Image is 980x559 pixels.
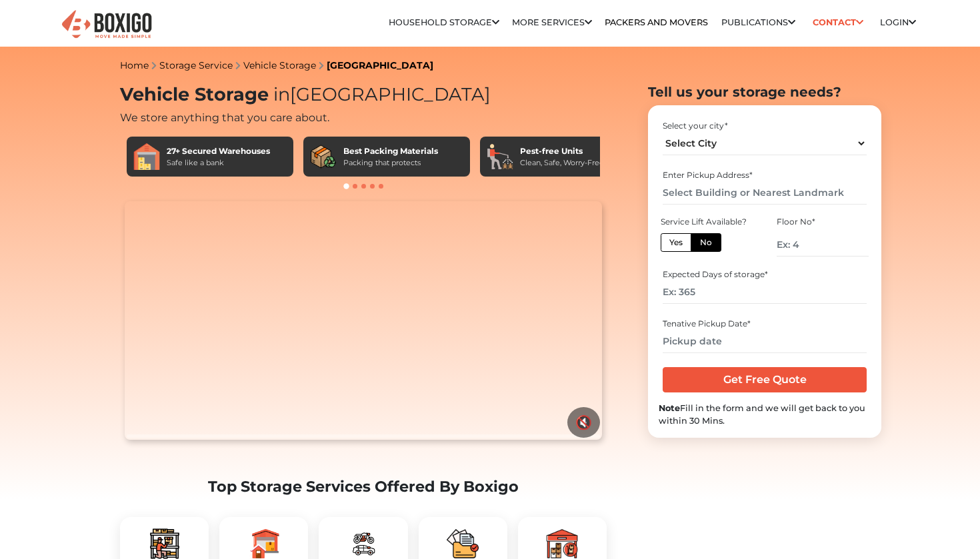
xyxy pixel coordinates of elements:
div: Expected Days of storage [663,269,866,280]
label: No [691,233,721,252]
img: Best Packing Materials [310,143,337,170]
div: 27+ Secured Warehouses [167,145,270,157]
input: Ex: 365 [663,280,866,304]
a: Contact [808,12,867,33]
input: Ex: 4 [777,233,869,257]
video: Your browser does not support the video tag. [125,201,601,440]
label: Yes [661,233,691,252]
span: [GEOGRAPHIC_DATA] [269,83,491,105]
div: Tenative Pickup Date [663,318,866,330]
input: Get Free Quote [663,367,866,392]
button: 🔇 [567,407,600,438]
a: Storage Service [159,59,233,71]
div: Enter Pickup Address [663,169,866,181]
img: Boxigo [60,9,153,41]
a: Packers and Movers [605,17,708,27]
div: Clean, Safe, Worry-Free [520,157,604,169]
input: Select Building or Nearest Landmark [663,181,866,205]
a: Login [880,17,916,27]
b: Note [659,403,680,413]
h1: Vehicle Storage [120,84,607,106]
input: Pickup date [663,330,866,353]
a: Vehicle Storage [243,59,316,71]
img: 27+ Secured Warehouses [133,143,160,170]
a: Home [120,59,149,71]
div: Best Packing Materials [343,145,438,157]
a: More services [512,17,592,27]
img: Pest-free Units [487,143,513,170]
div: Pest-free Units [520,145,604,157]
div: Select your city [663,120,866,132]
span: We store anything that you care about. [120,111,329,124]
div: Floor No [777,216,869,228]
div: Service Lift Available? [661,216,753,228]
div: Safe like a bank [167,157,270,169]
div: Packing that protects [343,157,438,169]
div: Fill in the form and we will get back to you within 30 Mins. [659,402,871,427]
h2: Top Storage Services Offered By Boxigo [120,478,607,496]
span: in [273,83,290,105]
a: Publications [721,17,795,27]
a: [GEOGRAPHIC_DATA] [327,59,433,71]
a: Household Storage [389,17,499,27]
h2: Tell us your storage needs? [648,84,881,100]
